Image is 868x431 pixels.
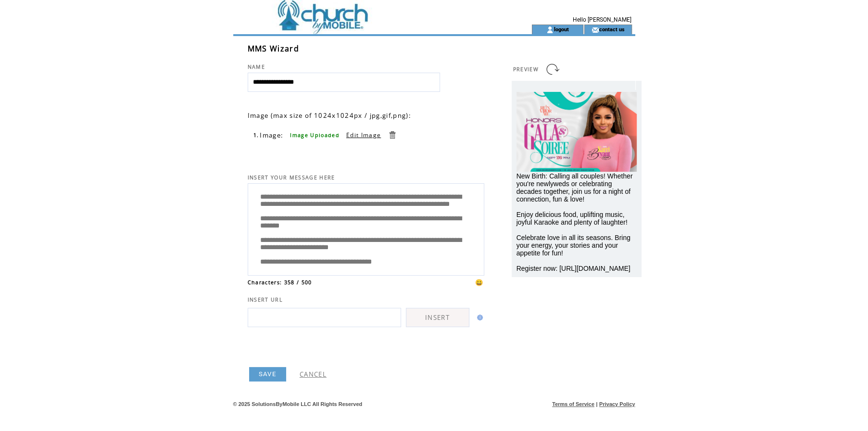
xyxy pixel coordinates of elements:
[233,401,363,407] span: © 2025 SolutionsByMobile LLC All Rights Reserved
[248,43,299,54] span: MMS Wizard
[596,401,597,407] span: |
[546,26,554,34] img: account_icon.gif
[599,401,635,407] a: Privacy Policy
[300,370,327,379] a: CANCEL
[248,296,283,303] span: INSERT URL
[406,308,469,327] a: INSERT
[249,367,286,381] a: SAVE
[248,63,265,70] span: NAME
[599,26,624,32] a: contact us
[475,278,484,287] span: 😀
[290,132,340,139] span: Image Uploaded
[573,16,631,23] span: Hello [PERSON_NAME]
[248,279,312,286] span: Characters: 358 / 500
[346,131,381,139] a: Edit Image
[591,26,599,34] img: contact_us_icon.gif
[388,130,397,139] a: Delete this item
[474,315,483,320] img: help.gif
[513,66,539,73] span: PREVIEW
[554,26,568,32] a: logout
[516,172,633,272] span: New Birth: Calling all couples! Whether you're newlyweds or celebrating decades together, join us...
[253,132,259,139] span: 1.
[260,131,283,139] span: Image:
[552,401,594,407] a: Terms of Service
[248,111,411,120] span: Image (max size of 1024x1024px / jpg,gif,png):
[248,174,335,181] span: INSERT YOUR MESSAGE HERE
